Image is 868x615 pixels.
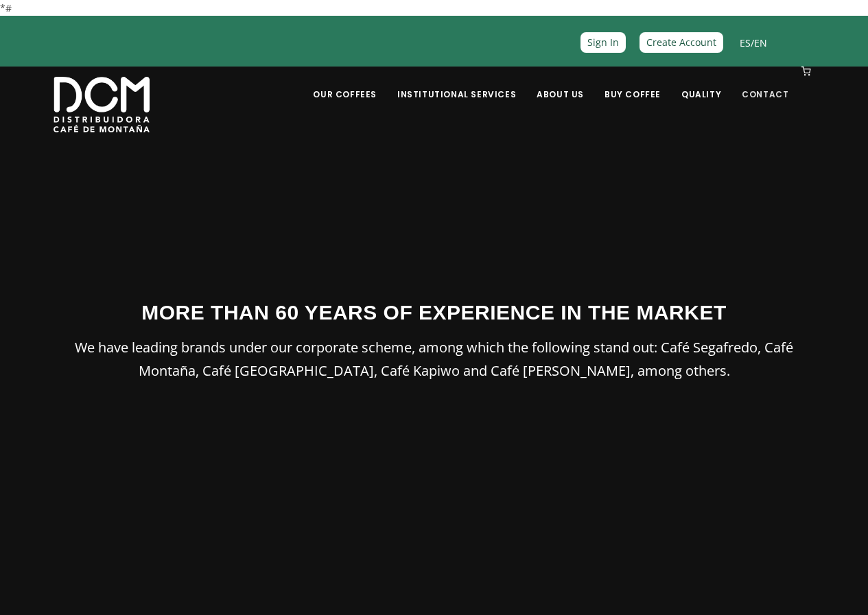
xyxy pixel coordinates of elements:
a: About Us [528,68,592,100]
a: Quality [673,68,729,100]
p: We have leading brands under our corporate scheme, among which the following stand out: Café Sega... [54,336,815,383]
a: Institutional Services [389,68,524,100]
a: Our Coffees [305,68,385,100]
a: EN [754,36,767,49]
h3: MORE THAN 60 YEARS OF EXPERIENCE IN THE MARKET [54,297,815,328]
a: Contact [734,68,797,100]
a: Create Account [640,32,723,52]
a: Buy Coffee [596,68,669,100]
a: Sign In [580,32,626,52]
a: ES [740,36,751,49]
span: / [740,35,767,51]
